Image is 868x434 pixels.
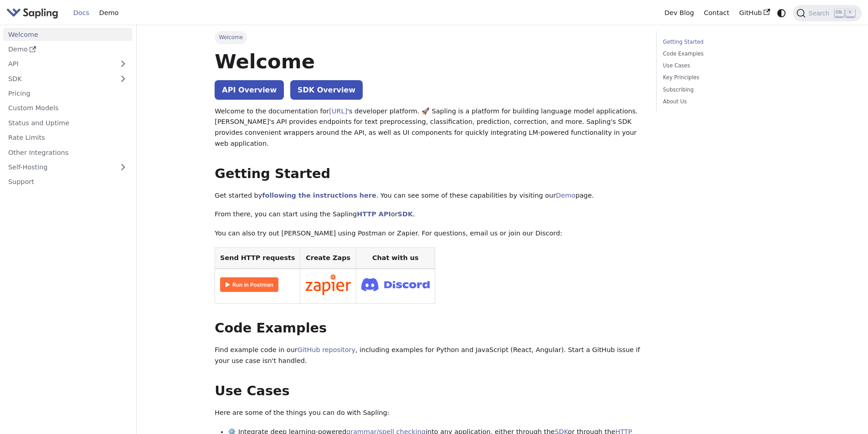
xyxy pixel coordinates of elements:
img: Run in Postman [220,277,278,292]
h2: Use Cases [215,383,643,399]
a: Code Examples [663,50,786,58]
a: Demo [556,192,575,199]
h2: Getting Started [215,166,643,182]
p: You can also try out [PERSON_NAME] using Postman or Zapier. For questions, email us or join our D... [215,228,643,239]
a: Pricing [3,87,132,100]
a: GitHub [734,6,775,20]
h1: Welcome [215,49,643,74]
a: API Overview [215,80,284,100]
a: About Us [663,97,786,106]
a: Welcome [3,28,132,41]
a: Rate Limits [3,131,132,144]
a: Custom Models [3,102,132,115]
a: Demo [3,43,132,56]
a: Use Cases [663,61,786,70]
th: Create Zaps [300,247,356,269]
button: Expand sidebar category 'SDK' [114,72,132,85]
a: SDK [398,210,413,218]
a: Subscribing [663,86,786,94]
kbd: K [846,9,855,17]
a: Docs [68,6,94,20]
a: Contact [699,6,734,20]
a: Self-Hosting [3,161,132,174]
span: Welcome [215,31,247,44]
a: Dev Blog [659,6,699,20]
p: Find example code in our , including examples for Python and JavaScript (React, Angular). Start a... [215,345,643,367]
span: Search [806,10,835,17]
a: Status and Uptime [3,116,132,129]
img: Connect in Zapier [305,274,351,295]
a: Demo [94,6,123,20]
img: Join Discord [361,275,430,294]
button: Switch between dark and light mode (currently system mode) [775,6,788,20]
a: following the instructions here [262,192,376,199]
p: Here are some of the things you can do with Sapling: [215,408,643,419]
a: Sapling.ai [6,6,62,20]
a: HTTP API [357,210,391,218]
a: SDK Overview [290,80,363,100]
th: Chat with us [356,247,435,269]
a: Other Integrations [3,146,132,159]
p: Welcome to the documentation for 's developer platform. 🚀 Sapling is a platform for building lang... [215,106,643,149]
h2: Code Examples [215,320,643,337]
a: SDK [3,72,114,85]
a: GitHub repository [298,346,355,353]
p: Get started by . You can see some of these capabilities by visiting our page. [215,190,643,201]
button: Expand sidebar category 'API' [114,57,132,71]
a: [URL] [329,107,347,115]
th: Send HTTP requests [215,247,300,269]
a: Support [3,175,132,189]
button: Search (Ctrl+K) [793,5,861,21]
a: Getting Started [663,38,786,46]
nav: Breadcrumbs [215,31,643,44]
p: From there, you can start using the Sapling or . [215,209,643,220]
a: Key Principles [663,73,786,82]
a: API [3,57,114,71]
img: Sapling.ai [6,6,58,20]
